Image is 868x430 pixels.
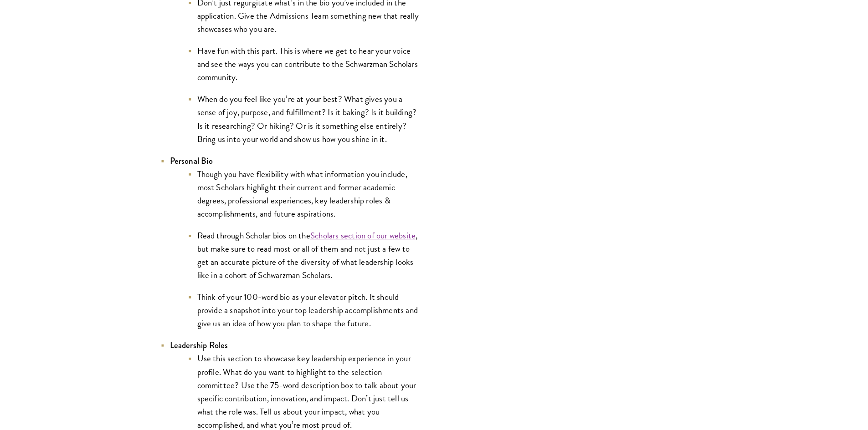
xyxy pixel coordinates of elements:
strong: Leadership Roles [170,339,228,351]
li: Think of your 100-word bio as your elevator pitch. It should provide a snapshot into your top lea... [188,290,421,330]
a: Scholars section of our website [310,229,416,242]
li: When do you feel like you’re at your best? What gives you a sense of joy, purpose, and fulfillmen... [188,92,421,145]
li: Though you have flexibility with what information you include, most Scholars highlight their curr... [188,167,421,220]
li: Read through Scholar bios on the , but make sure to read most or all of them and not just a few t... [188,229,421,282]
li: Have fun with this part. This is where we get to hear your voice and see the ways you can contrib... [188,44,421,84]
strong: Personal Bio [170,155,213,167]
